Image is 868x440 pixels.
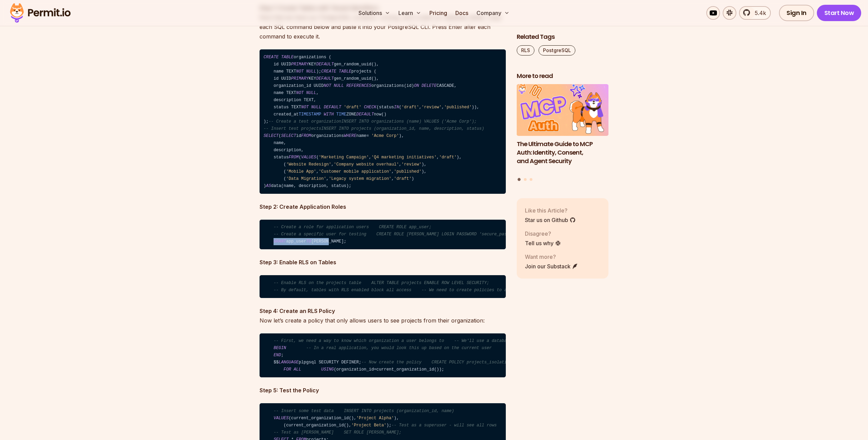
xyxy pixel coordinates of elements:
[356,416,394,421] span: 'Project Alpha'
[311,105,321,110] span: NULL
[453,6,471,20] a: Docs
[374,367,376,372] span: =
[525,206,576,215] p: Like this Article?
[339,69,351,74] span: TABLE
[517,84,609,174] li: 1 of 3
[274,225,431,230] span: -- Create a role for application users CREATE ROLE app_user;
[517,45,534,56] a: RLS
[260,308,335,314] strong: Step 4: Create an RLS Policy
[739,6,771,20] a: 5.4k
[286,176,326,181] span: 'Data Migration'
[260,306,506,325] p: Now let’s create a policy that only allows users to see projects from their organization:
[279,360,299,365] span: LANGUAGE
[274,346,286,350] span: BEGIN
[260,49,506,194] code: organizations ( id UUID KEY gen_random_uuid(), name TEXT ); projects ( id UUID KEY gen_random_uui...
[321,69,336,74] span: CREATE
[351,423,386,428] span: 'Project Beta'
[274,353,281,358] span: END
[334,162,399,167] span: 'Company website overhaul'
[422,83,437,88] span: DELETE
[392,423,564,428] span: -- Test as a superuser - will see all rows SELECT * FROM projects;
[260,203,346,210] strong: Step 2: Create Application Roles
[518,178,521,181] button: Go to slide 1
[525,216,576,224] a: Star us on Github
[336,112,346,117] span: TIME
[274,339,803,343] span: -- First, we need a way to know which organization a user belongs to -- We'll use a database func...
[291,76,309,81] span: PRIMARY
[401,162,422,167] span: 'review'
[291,62,309,67] span: PRIMARY
[294,367,301,372] span: ALL
[346,83,371,88] span: REFERENCES
[286,162,331,167] span: 'Website Redesign'
[306,91,316,95] span: NULL
[319,169,392,174] span: 'Customer mobile application'
[316,62,334,67] span: DEFAULT
[281,133,296,138] span: SELECT
[394,169,422,174] span: 'published'
[394,105,399,110] span: IN
[517,84,609,174] a: The Ultimate Guide to MCP Auth: Identity, Consent, and Agent SecurityThe Ultimate Guide to MCP Au...
[260,259,336,266] strong: Step 3: Enable RLS on Tables
[525,262,578,270] a: Join our Substack
[474,6,512,20] button: Company
[525,253,578,261] p: Want more?
[289,155,298,160] span: FROM
[356,112,374,117] span: DEFAULT
[286,169,316,174] span: 'Mobile App'
[274,288,557,293] span: -- By default, tables with RLS enabled block all access -- We need to create policies to allow sp...
[517,84,609,182] div: Posts
[530,178,532,181] button: Go to slide 3
[274,416,289,421] span: VALUES
[371,155,437,160] span: 'Q4 marketing initiatives'
[306,239,311,244] span: TO
[517,33,609,41] h2: Related Tags
[321,367,334,372] span: USING
[324,105,341,110] span: DEFAULT
[316,76,334,81] span: DEFAULT
[324,112,334,117] span: WITH
[260,333,506,378] code: ; $$ plpgsql SECURITY DEFINER; (organization_id current_organization_id());
[366,133,369,138] span: =
[296,91,304,95] span: NOT
[281,55,294,60] span: TABLE
[306,69,316,74] span: NULL
[274,232,524,237] span: -- Create a specific user for testing CREATE ROLE [PERSON_NAME] LOGIN PASSWORD 'secure_password';
[394,176,411,181] span: 'draft'
[274,430,401,435] span: -- Test as [PERSON_NAME] SET ROLE [PERSON_NAME];
[525,230,561,238] p: Disagree?
[344,105,361,110] span: 'draft'
[414,83,419,88] span: ON
[517,140,609,165] h3: The Ultimate Guide to MCP Auth: Identity, Consent, and Agent Security
[274,281,489,285] span: -- Enable RLS on the projects table ALTER TABLE projects ENABLE ROW LEVEL SECURITY;
[779,5,814,21] a: Sign In
[401,105,419,110] span: 'draft'
[264,126,484,131] span: -- Insert test projectsINSERT INTO projects (organization_id, name, description, status)
[266,184,271,188] span: AS
[7,1,74,25] img: Permit logo
[517,72,609,80] h2: More to read
[539,45,575,56] a: PostgreSQL
[517,84,609,136] img: The Ultimate Guide to MCP Auth: Identity, Consent, and Agent Security
[274,409,454,413] span: -- Insert some test data INSERT INTO projects (organization_id, name)
[284,367,291,372] span: FOR
[260,220,506,250] code: app_user [PERSON_NAME];
[361,360,559,365] span: -- Now create the policy CREATE POLICY projects_isolation_policy ON projects
[299,112,321,117] span: TIMESTAMP
[356,6,393,20] button: Solutions
[264,55,279,60] span: CREATE
[301,105,309,110] span: NOT
[260,387,319,394] strong: Step 5: Test the Policy
[264,133,279,138] span: SELECT
[334,83,344,88] span: NULL
[274,239,286,244] span: GRANT
[371,133,399,138] span: 'Acme Corp'
[524,178,527,181] button: Go to slide 2
[296,69,304,74] span: NOT
[817,5,862,21] a: Start Now
[319,155,369,160] span: 'Marketing Campaign'
[329,176,392,181] span: 'Legacy system migration'
[324,83,331,88] span: NOT
[444,105,472,110] span: 'published'
[301,155,316,160] span: VALUES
